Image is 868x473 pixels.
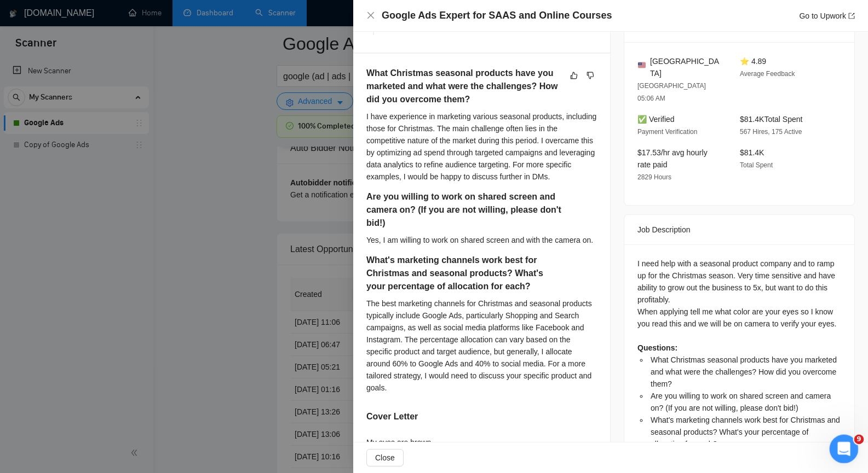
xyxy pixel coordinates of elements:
span: 2829 Hours [637,173,671,181]
span: dislike [587,71,594,80]
span: [GEOGRAPHIC_DATA] 05:06 AM [637,82,706,102]
button: dislike [584,69,597,82]
span: ⭐ 4.89 [740,57,766,66]
span: Close [375,452,395,464]
span: Average Feedback [740,70,795,78]
span: $17.53/hr avg hourly rate paid [637,148,708,169]
span: $81.4K Total Spent [740,115,802,124]
span: $81.4K [740,148,764,157]
span: close [366,11,375,20]
img: 🇺🇸 [638,61,646,69]
span: Are you willing to work on shared screen and camera on? (If you are not willing, please don't bid!) [651,392,831,412]
span: export [848,13,855,19]
h5: What's marketing channels work best for Christmas and seasonal products? What's your percentage o... [366,254,562,293]
button: Close [366,11,375,20]
h5: Cover Letter [366,410,418,423]
div: I have experience in marketing various seasonal products, including those for Christmas. The main... [366,110,597,183]
div: I need help with a seasonal product company and to ramp up for the Christmas season. Very time se... [637,258,841,450]
span: [GEOGRAPHIC_DATA] [650,55,722,79]
span: What Christmas seasonal products have you marketed and what were the challenges? How did you over... [651,355,837,388]
strong: Questions: [637,343,677,352]
span: Payment Verification [637,128,697,136]
h5: Are you willing to work on shared screen and camera on? (If you are not willing, please don't bid!) [366,190,562,230]
div: Job Description [637,215,841,244]
span: 567 Hires, 175 Active [740,128,802,136]
button: like [567,69,580,82]
span: ✅ Verified [637,115,675,124]
span: like [570,71,578,80]
span: Total Spent [740,161,773,169]
span: What's marketing channels work best for Christmas and seasonal products? What's your percentage o... [651,416,840,448]
h5: What Christmas seasonal products have you marketed and what were the challenges? How did you over... [366,67,562,106]
iframe: Intercom live chat [830,435,859,464]
div: Yes, I am willing to work on shared screen and with the camera on. [366,234,597,246]
button: Close [366,449,404,466]
span: 9 [854,435,864,445]
h4: Google Ads Expert for SAAS and Online Courses [382,9,612,22]
div: The best marketing channels for Christmas and seasonal products typically include Google Ads, par... [366,297,597,394]
a: Go to Upworkexport [799,11,855,20]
